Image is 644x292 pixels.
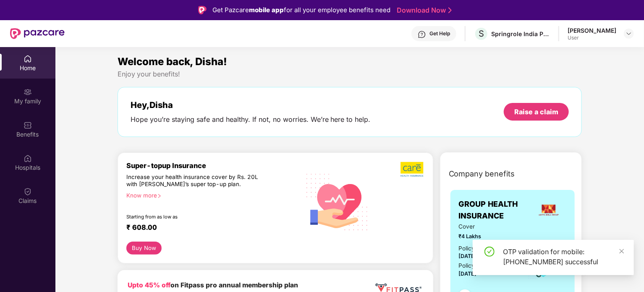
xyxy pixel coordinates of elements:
span: Company benefits [449,168,515,180]
div: User [568,34,616,41]
span: Welcome back, Disha! [118,55,227,68]
b: Upto 45% off [128,281,170,289]
strong: mobile app [249,6,284,14]
img: svg+xml;base64,PHN2ZyBpZD0iQ2xhaW0iIHhtbG5zPSJodHRwOi8vd3d3LnczLm9yZy8yMDAwL3N2ZyIgd2lkdGg9IjIwIi... [24,187,32,196]
b: on Fitpass pro annual membership plan [128,281,298,289]
span: S [479,29,484,39]
div: [PERSON_NAME] [568,26,616,34]
span: check-circle [484,247,495,257]
a: Download Now [397,6,449,15]
div: ₹ 608.00 [126,223,292,233]
div: Get Help [429,30,450,37]
button: Buy Now [126,242,162,255]
span: ₹4 Lakhs [459,232,516,241]
div: Springrole India Private Limited [491,30,550,38]
div: Get Pazcare for all your employee benefits need [212,5,390,15]
img: Logo [198,6,207,14]
img: insurerLogo [537,199,560,221]
span: Cover [459,222,516,231]
img: Stroke [448,6,452,15]
div: Starting from as low as [126,214,264,220]
img: svg+xml;base64,PHN2ZyB3aWR0aD0iMjAiIGhlaWdodD0iMjAiIHZpZXdCb3g9IjAgMCAyMCAyMCIgZmlsbD0ibm9uZSIgeG... [24,88,32,96]
div: Hey, Disha [131,100,371,110]
img: svg+xml;base64,PHN2ZyBpZD0iQmVuZWZpdHMiIHhtbG5zPSJodHRwOi8vd3d3LnczLm9yZy8yMDAwL3N2ZyIgd2lkdGg9Ij... [24,121,32,129]
span: [DATE] [459,271,477,277]
div: Enjoy your benefits! [118,70,582,79]
div: OTP validation for mobile: [PHONE_NUMBER] successful [503,247,624,267]
span: right [157,194,162,198]
div: Raise a claim [514,107,558,116]
img: svg+xml;base64,PHN2ZyB4bWxucz0iaHR0cDovL3d3dy53My5vcmcvMjAwMC9zdmciIHhtbG5zOnhsaW5rPSJodHRwOi8vd3... [300,163,375,239]
img: New Pazcare Logo [10,28,65,39]
div: Super-topup Insurance [126,161,300,170]
div: Policy Expiry [459,261,493,270]
div: Know more [126,192,295,198]
span: [DATE] [459,253,477,259]
span: close [619,248,625,254]
img: svg+xml;base64,PHN2ZyBpZD0iSG9zcGl0YWxzIiB4bWxucz0iaHR0cDovL3d3dy53My5vcmcvMjAwMC9zdmciIHdpZHRoPS... [24,154,32,163]
span: GROUP HEALTH INSURANCE [459,198,531,222]
div: Hope you’re staying safe and healthy. If not, no worries. We’re here to help. [131,115,371,124]
img: svg+xml;base64,PHN2ZyBpZD0iSGVscC0zMngzMiIgeG1sbnM9Imh0dHA6Ly93d3cudzMub3JnLzIwMDAvc3ZnIiB3aWR0aD... [418,30,426,39]
div: Policy issued [459,244,494,253]
img: svg+xml;base64,PHN2ZyBpZD0iRHJvcGRvd24tMzJ4MzIiIHhtbG5zPSJodHRwOi8vd3d3LnczLm9yZy8yMDAwL3N2ZyIgd2... [626,30,632,37]
div: Increase your health insurance cover by Rs. 20L with [PERSON_NAME]’s super top-up plan. [126,174,264,189]
img: svg+xml;base64,PHN2ZyBpZD0iSG9tZSIgeG1sbnM9Imh0dHA6Ly93d3cudzMub3JnLzIwMDAvc3ZnIiB3aWR0aD0iMjAiIG... [24,55,32,63]
img: b5dec4f62d2307b9de63beb79f102df3.png [401,161,424,177]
